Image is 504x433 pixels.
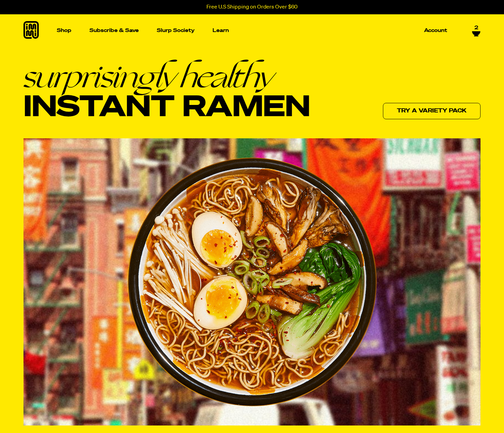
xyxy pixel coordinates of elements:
a: Account [421,25,450,36]
a: Slurp Society [154,25,197,36]
a: Subscribe & Save [87,25,141,36]
a: Try a variety pack [383,103,481,119]
p: Slurp Society [157,28,195,33]
p: Learn [213,28,229,33]
a: 2 [472,25,481,36]
a: Learn [210,14,232,47]
span: 2 [474,25,478,31]
nav: Main navigation [54,14,450,47]
a: Shop [54,14,74,47]
p: Shop [57,28,71,33]
h1: Instant Ramen [23,60,310,124]
p: Free U.S Shipping on Orders Over $60 [206,4,298,10]
p: Account [424,28,447,33]
em: surprisingly healthy [23,60,310,92]
img: Ramen bowl [128,157,377,406]
p: Subscribe & Save [89,28,139,33]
